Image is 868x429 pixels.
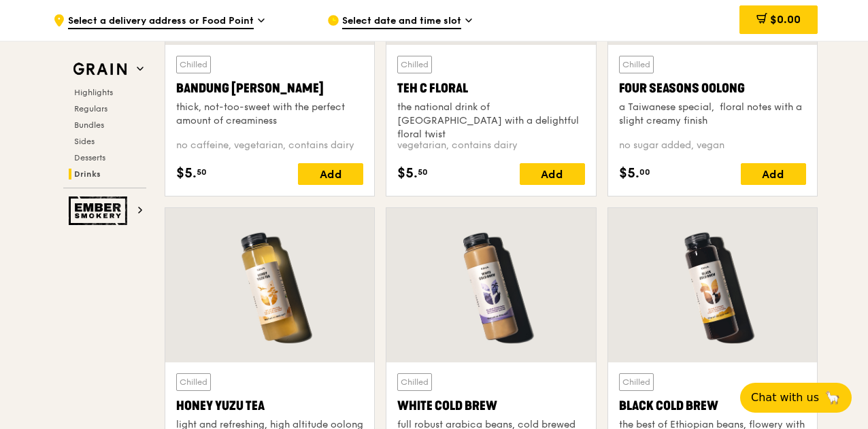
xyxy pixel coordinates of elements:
[619,139,806,152] div: no sugar added, vegan
[639,167,650,177] span: 00
[741,163,806,185] div: Add
[69,57,131,82] img: Grain web logo
[770,13,801,26] span: $0.00
[74,88,113,97] span: Highlights
[68,14,254,29] span: Select a delivery address or Food Point
[69,196,131,225] img: Ember Smokery web logo
[176,163,197,184] span: $5.
[397,56,432,73] div: Chilled
[342,14,461,29] span: Select date and time slot
[74,104,107,114] span: Regulars
[397,139,584,152] div: vegetarian, contains dairy
[619,396,806,415] div: Black Cold Brew
[298,163,363,185] div: Add
[397,396,584,415] div: White Cold Brew
[824,390,841,406] span: 🦙
[520,163,585,185] div: Add
[74,137,95,146] span: Sides
[176,101,363,128] div: thick, not-too-sweet with the perfect amount of creaminess
[74,169,101,179] span: Drinks
[176,79,363,98] div: Bandung [PERSON_NAME]
[176,396,363,415] div: Honey Yuzu Tea
[176,139,363,152] div: no caffeine, vegetarian, contains dairy
[74,120,104,130] span: Bundles
[197,167,207,177] span: 50
[619,79,806,98] div: Four Seasons Oolong
[751,390,819,406] span: Chat with us
[397,79,584,98] div: Teh C Floral
[74,153,105,162] span: Desserts
[740,383,852,413] button: Chat with us🦙
[397,163,418,184] span: $5.
[619,163,639,184] span: $5.
[418,167,428,177] span: 50
[619,56,654,73] div: Chilled
[397,373,432,391] div: Chilled
[397,101,584,141] div: the national drink of [GEOGRAPHIC_DATA] with a delightful floral twist
[619,373,654,391] div: Chilled
[176,56,211,73] div: Chilled
[619,101,806,128] div: a Taiwanese special, floral notes with a slight creamy finish
[176,373,211,391] div: Chilled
